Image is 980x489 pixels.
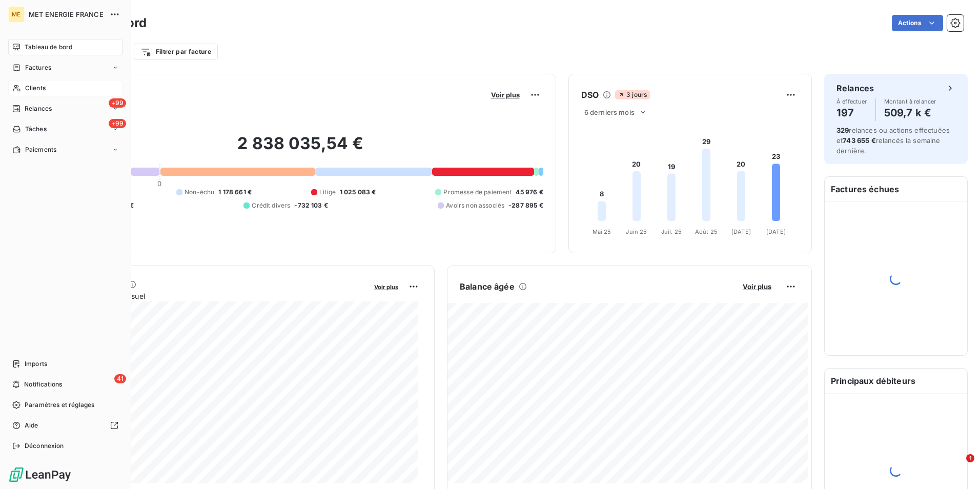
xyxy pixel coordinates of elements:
span: Chiffre d'affaires mensuel [58,291,367,301]
span: Imports [25,359,47,369]
span: Voir plus [374,283,398,291]
span: Litige [319,188,336,197]
h6: Relances [836,82,874,94]
span: 6 derniers mois [584,108,635,116]
button: Voir plus [371,282,401,291]
button: Voir plus [740,282,774,291]
iframe: Intercom live chat [945,454,970,479]
span: relances ou actions effectuées et relancés la semaine dernière. [836,126,950,155]
span: 3 jours [615,90,650,99]
span: -732 103 € [294,201,328,210]
span: 1 178 661 € [218,188,252,197]
tspan: Juin 25 [626,228,647,235]
a: Aide [8,417,122,434]
span: Tâches [25,125,47,134]
span: 1 [966,454,974,462]
span: Aide [25,421,38,430]
tspan: Juil. 25 [661,228,682,235]
tspan: Mai 25 [592,228,611,235]
span: 0 [157,179,161,188]
span: MET ENERGIE FRANCE [29,10,104,18]
h6: Balance âgée [460,280,515,293]
span: 743 655 € [843,136,875,145]
button: Voir plus [488,90,523,99]
span: Tableau de bord [25,43,72,52]
span: 41 [114,374,126,383]
span: Paiements [25,145,56,154]
tspan: [DATE] [766,228,786,235]
span: À effectuer [836,98,867,105]
h6: DSO [581,89,599,101]
span: Non-échu [185,188,214,197]
span: Paramètres et réglages [25,400,94,410]
tspan: Août 25 [695,228,718,235]
span: Clients [25,84,46,93]
h4: 509,7 k € [884,105,936,121]
span: 45 976 € [516,188,543,197]
span: 1 025 083 € [340,188,376,197]
h6: Principaux débiteurs [825,369,967,393]
span: +99 [109,98,126,108]
span: Notifications [24,380,62,389]
span: -287 895 € [508,201,543,210]
span: Avoirs non associés [446,201,504,210]
span: 329 [836,126,849,134]
span: Crédit divers [252,201,290,210]
span: Voir plus [491,91,520,99]
div: ME [8,6,25,23]
span: +99 [109,119,126,128]
span: Promesse de paiement [443,188,512,197]
h2: 2 838 035,54 € [58,133,543,164]
h4: 197 [836,105,867,121]
img: Logo LeanPay [8,466,72,483]
span: Montant à relancer [884,98,936,105]
span: Voir plus [743,282,771,291]
button: Actions [892,15,943,31]
tspan: [DATE] [731,228,751,235]
span: Factures [25,63,51,72]
button: Filtrer par facture [134,44,218,60]
span: Déconnexion [25,441,64,451]
h6: Factures échues [825,177,967,201]
span: Relances [25,104,52,113]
